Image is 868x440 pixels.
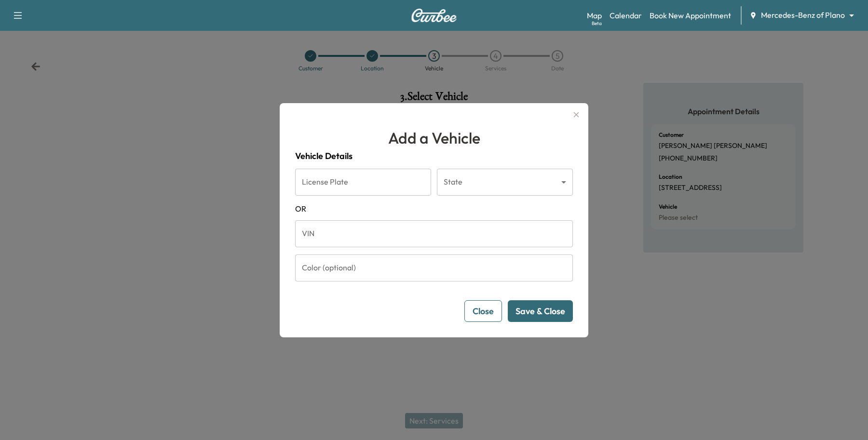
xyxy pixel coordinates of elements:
h1: Add a Vehicle [295,126,573,149]
button: Save & Close [508,300,573,322]
a: Calendar [610,10,642,21]
button: Close [464,300,502,322]
img: Curbee Logo [411,9,457,22]
span: Mercedes-Benz of Plano [761,10,845,21]
span: OR [295,203,573,214]
h4: Vehicle Details [295,149,573,163]
div: Beta [592,20,602,27]
a: MapBeta [587,10,602,21]
a: Book New Appointment [650,10,731,21]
